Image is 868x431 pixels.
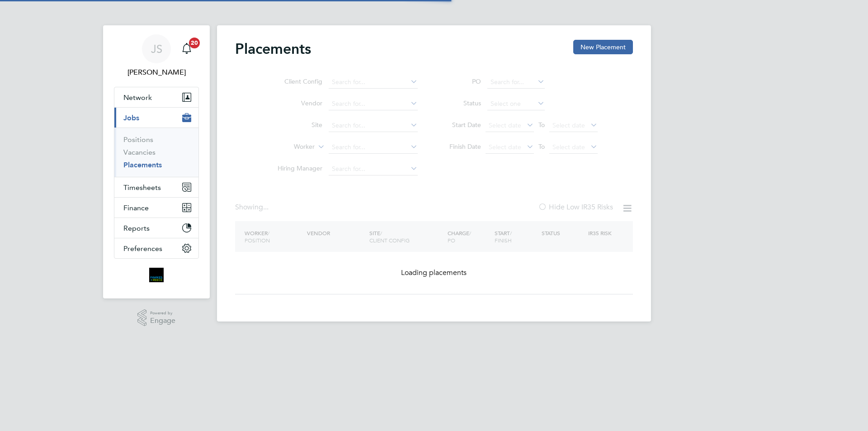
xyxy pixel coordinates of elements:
h2: Placements [235,40,311,58]
button: Finance [114,198,198,218]
span: Finance [123,204,149,212]
span: Preferences [123,244,162,253]
span: ... [263,203,269,212]
img: bromak-logo-retina.png [149,268,164,282]
a: 20 [178,34,196,63]
button: Reports [114,218,198,238]
span: Network [123,93,152,102]
a: JS[PERSON_NAME] [114,34,199,78]
button: Network [114,87,198,107]
a: Go to home page [114,268,199,282]
span: JS [151,43,162,55]
div: Showing [235,203,270,212]
a: Vacancies [123,148,156,156]
a: Powered byEngage [137,309,176,327]
button: New Placement [573,40,633,54]
a: Placements [123,161,162,169]
button: Jobs [114,108,198,128]
span: Timesheets [123,183,161,192]
span: Powered by [150,309,175,317]
div: Jobs [114,128,198,177]
span: Reports [123,224,150,232]
span: Julia Scholes [114,67,199,78]
a: Positions [123,135,153,144]
span: 20 [189,38,200,48]
button: Timesheets [114,177,198,197]
button: Preferences [114,238,198,258]
span: Jobs [123,114,139,122]
nav: Main navigation [103,25,210,298]
label: Hide Low IR35 Risks [538,203,613,212]
span: Engage [150,317,175,325]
